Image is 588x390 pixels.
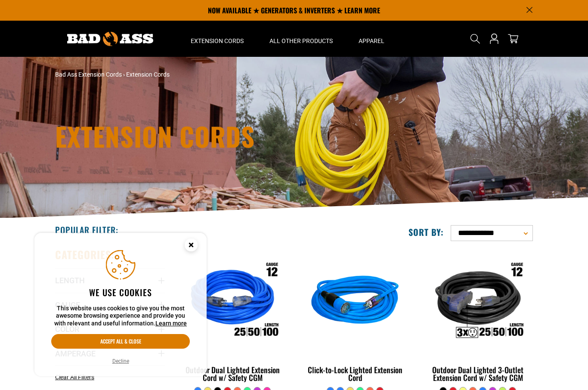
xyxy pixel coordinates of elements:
a: Outdoor Dual Lighted 3-Outlet Extension Cord w/ Safety CGM Outdoor Dual Lighted 3-Outlet Extensio... [423,248,533,387]
aside: Cookie Consent [34,233,207,377]
img: Outdoor Dual Lighted Extension Cord w/ Safety CGM [179,252,287,351]
span: Apparel [359,37,384,45]
summary: Extension Cords [178,21,257,57]
h2: Popular Filter: [55,224,118,235]
button: Decline [110,357,132,365]
a: Learn more [155,320,187,327]
p: This website uses cookies to give you the most awesome browsing experience and provide you with r... [51,305,190,328]
summary: Search [468,32,482,46]
div: Click-to-Lock Lighted Extension Cord [300,366,410,381]
img: Outdoor Dual Lighted 3-Outlet Extension Cord w/ Safety CGM [424,252,532,351]
a: Clear All Filters [55,373,98,382]
h1: Extension Cords [55,123,369,149]
div: Outdoor Dual Lighted Extension Cord w/ Safety CGM [178,366,288,381]
a: Outdoor Dual Lighted Extension Cord w/ Safety CGM Outdoor Dual Lighted Extension Cord w/ Safety CGM [178,248,288,387]
a: Bad Ass Extension Cords [55,71,122,78]
span: Clear All Filters [55,374,94,381]
img: blue [301,252,409,351]
span: All Other Products [269,37,333,45]
summary: All Other Products [257,21,346,57]
button: Accept all & close [51,334,190,349]
img: Bad Ass Extension Cords [67,32,153,46]
label: Sort by: [409,226,444,238]
span: Extension Cords [191,37,244,45]
span: Extension Cords [126,71,170,78]
summary: Apparel [346,21,397,57]
a: blue Click-to-Lock Lighted Extension Cord [300,248,410,387]
div: Outdoor Dual Lighted 3-Outlet Extension Cord w/ Safety CGM [423,366,533,381]
nav: breadcrumbs [55,70,369,79]
h2: We use cookies [51,287,190,298]
span: › [123,71,125,78]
